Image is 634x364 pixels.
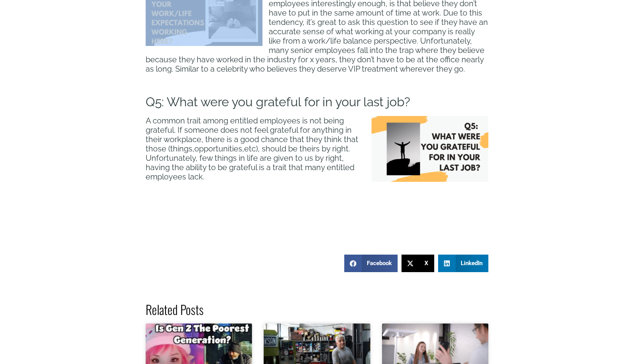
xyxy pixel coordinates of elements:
[438,255,489,272] div: Share on linkedin
[367,259,392,268] span: Facebook
[461,259,483,268] span: LinkedIn
[146,95,410,109] span: Q5: What were you grateful for in your last job?
[344,255,398,272] div: Share on facebook
[402,255,434,272] div: Share on x-twitter
[146,303,488,316] h2: Related Posts
[146,116,358,181] span: A common trait among entitled employees is not being grateful. If someone does not feel grateful ...
[424,259,428,268] span: X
